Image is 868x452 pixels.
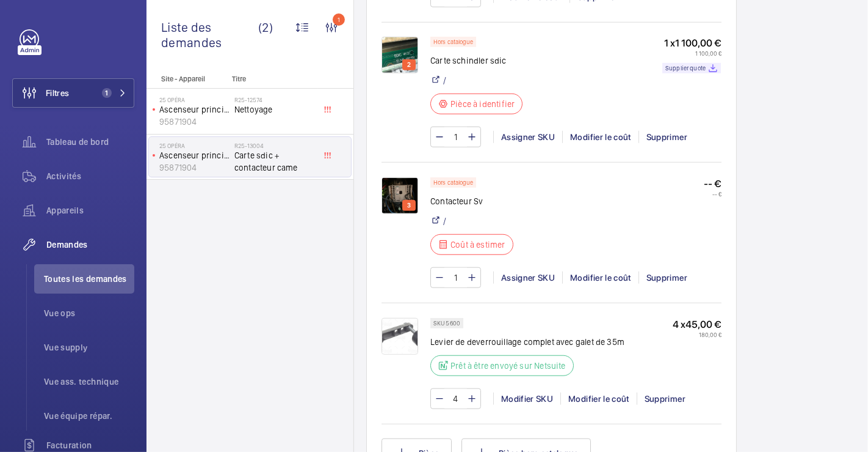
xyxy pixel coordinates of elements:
span: Appareils [46,204,134,217]
div: Modifier le coût [562,131,638,143]
p: 1 100,00 € [662,50,722,57]
div: Supprimer [638,272,695,284]
div: Assigner SKU [493,131,562,143]
div: Modifier le coût [562,272,638,284]
p: SKU 5600 [433,321,460,325]
span: Facturation [46,439,134,451]
div: Supprimer [637,393,693,405]
span: Demandes [46,239,134,251]
a: / [443,215,446,227]
p: Carte schindler sdic [430,54,523,67]
p: 3 [405,200,413,211]
p: Contacteur Sv [430,195,513,207]
p: 25 Opéra [159,96,230,103]
span: Tableau de bord [46,136,134,148]
p: Titre [232,75,313,83]
h2: R25-13004 [234,142,315,149]
span: Vue supply [44,341,134,354]
p: -- € [704,177,722,190]
span: Vue ops [44,307,134,319]
p: 1 x 1 100,00 € [662,37,722,50]
p: Hors catalogue [433,180,473,185]
p: 95871904 [159,161,230,174]
div: Assigner SKU [493,272,562,284]
p: Ascenseur principal [159,149,230,161]
p: Hors catalogue [433,40,473,44]
p: 95871904 [159,116,230,128]
img: 1759166661413-5eb99223-86db-4d78-97d5-b960857b27cf [382,177,418,214]
span: Liste des demandes [161,20,258,50]
p: Pièce à identifier [450,98,515,110]
a: / [443,74,446,86]
span: Activités [46,170,134,182]
img: 1759166661213-cabc72e0-4742-4deb-9383-14ba6b96a2d0 [382,37,418,73]
h2: R25-12574 [234,96,315,103]
p: Levier de deverrouillage complet avec galet de 35m [430,336,624,348]
p: Prêt à être envoyé sur Netsuite [450,360,566,372]
p: Ascenseur principal [159,103,230,116]
p: Supplier quote [665,66,706,70]
span: Vue ass. technique [44,376,134,388]
a: Supplier quote [662,63,721,73]
p: 25 Opéra [159,142,230,149]
p: 4 x 45,00 € [673,318,722,331]
div: Modifier le coût [560,393,637,405]
span: Filtres [46,87,69,99]
div: Modifier SKU [493,393,560,405]
p: -- € [704,190,722,198]
p: 180,00 € [673,331,722,338]
img: 3OUTDPEXG82aSM8ohlL7ZqQDc4XTpB9ms921YPqv3ZXqUyzN.png [382,318,418,355]
div: Supprimer [638,131,695,143]
button: Filtres1 [12,78,134,108]
p: 2 [405,59,413,70]
span: 1 [102,88,112,98]
span: Toutes les demandes [44,273,134,285]
p: Site - Appareil [146,75,227,83]
span: Nettoyage [234,103,315,116]
p: Coût à estimer [450,239,505,251]
span: Carte sdic + contacteur came [234,149,315,174]
span: Vue équipe répar. [44,410,134,422]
